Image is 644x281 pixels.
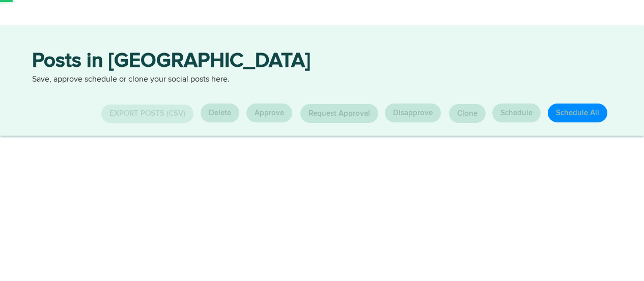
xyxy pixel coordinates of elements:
[201,104,239,122] button: Delete
[309,110,370,117] span: Request Approval
[32,74,612,86] p: Save, approve schedule or clone your social posts here.
[300,104,378,123] button: Request Approval
[548,104,607,122] button: Schedule All
[385,104,441,122] button: Disapprove
[101,105,193,123] button: Export Posts (CSV)
[449,104,486,123] button: Clone
[457,110,478,117] span: Clone
[492,104,541,122] button: Schedule
[246,104,292,122] button: Approve
[32,51,612,74] h3: Posts in [GEOGRAPHIC_DATA]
